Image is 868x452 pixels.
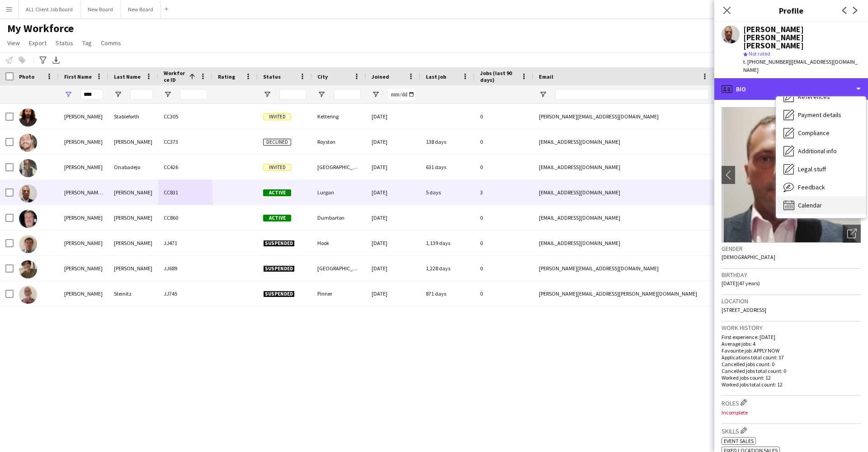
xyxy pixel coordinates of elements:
div: Steinitz [108,281,158,306]
div: 0 [475,129,533,154]
span: Legal stuff [798,165,826,173]
div: CC831 [158,180,212,205]
span: My Workforce [7,22,74,35]
span: First Name [64,73,92,80]
div: 0 [475,104,533,129]
div: [PERSON_NAME] [59,205,108,230]
span: Additional info [798,147,837,155]
span: Export [29,39,47,47]
span: [DATE] (47 years) [722,280,760,287]
span: Status [263,73,281,80]
p: Favourite job: APPLY NOW [722,347,861,354]
a: View [4,37,24,49]
h3: Profile [714,5,868,16]
h3: Gender [722,245,861,253]
p: Average jobs: 4 [722,340,861,347]
div: Kettering [312,104,366,129]
button: Open Filter Menu [317,90,325,99]
div: Payment details [776,106,866,124]
img: John Onabadejo [19,159,37,177]
div: [PERSON_NAME] [59,256,108,281]
img: Crew avatar or photo [722,107,861,243]
span: Suspended [263,265,295,272]
div: 1,228 days [420,256,475,281]
span: Email [539,73,553,80]
div: 0 [475,231,533,255]
div: 1,139 days [420,231,475,255]
span: Declined [263,139,291,146]
span: Workforce ID [164,70,185,83]
div: [EMAIL_ADDRESS][DOMAIN_NAME] [533,205,714,230]
a: Comms [97,37,125,49]
span: [STREET_ADDRESS] [722,306,766,313]
h3: Work history [722,324,861,332]
div: 631 days [420,155,475,179]
div: [PERSON_NAME] [PERSON_NAME] [PERSON_NAME] [743,25,861,50]
div: Royston [312,129,366,154]
div: Feedback [776,178,866,196]
img: John Steinitz [19,286,37,304]
div: [PERSON_NAME] [59,231,108,255]
button: Open Filter Menu [64,90,72,99]
span: Not rated [749,50,770,57]
div: Legal stuff [776,160,866,178]
span: Last Name [114,73,141,80]
div: JJ471 [158,231,212,255]
button: Open Filter Menu [539,90,547,99]
div: Lurgan [312,180,366,205]
span: Invited [263,164,291,171]
button: ALL Client Job Board [19,0,80,18]
div: [PERSON_NAME][EMAIL_ADDRESS][DOMAIN_NAME] [533,256,714,281]
img: Philip JOHN Boyd Doherty [19,184,37,202]
span: Invited [263,113,291,120]
img: John Akers [19,134,37,152]
span: Joined [372,73,389,80]
div: [PERSON_NAME] [108,180,158,205]
span: References [798,93,830,101]
span: Compliance [798,129,830,137]
div: [PERSON_NAME] [108,129,158,154]
span: City [317,73,328,80]
div: 5 days [420,180,475,205]
input: Status Filter Input [279,89,307,100]
div: Stableforth [108,104,158,129]
button: New Board [80,0,121,18]
div: [DATE] [366,205,420,230]
span: t. [PHONE_NUMBER] [743,58,790,65]
div: [PERSON_NAME] [59,104,108,129]
div: [EMAIL_ADDRESS][DOMAIN_NAME] [533,129,714,154]
div: [GEOGRAPHIC_DATA] [312,256,366,281]
div: Hook [312,231,366,255]
div: [PERSON_NAME][EMAIL_ADDRESS][PERSON_NAME][DOMAIN_NAME] [533,281,714,306]
a: Status [52,37,77,49]
h3: Location [722,297,861,305]
span: Jobs (last 90 days) [480,70,517,83]
div: 871 days [420,281,475,306]
div: 0 [475,205,533,230]
span: Active [263,215,291,221]
img: John Byrnes [19,235,37,253]
div: Pinner [312,281,366,306]
div: [PERSON_NAME] [59,129,108,154]
div: [DATE] [366,104,420,129]
div: 0 [475,256,533,281]
p: Incomplete [722,409,861,416]
div: [PERSON_NAME][EMAIL_ADDRESS][DOMAIN_NAME] [533,104,714,129]
p: Applications total count: 17 [722,354,861,361]
img: John Stableforth [19,108,37,127]
div: [DATE] [366,155,420,179]
input: Last Name Filter Input [130,89,153,100]
button: New Board [121,0,161,18]
div: CC305 [158,104,212,129]
div: [GEOGRAPHIC_DATA] [312,155,366,179]
img: John Jairo Bolanos Morales [19,260,37,278]
span: | [EMAIL_ADDRESS][DOMAIN_NAME] [743,58,858,73]
span: Suspended [263,240,295,247]
span: Photo [19,73,34,80]
button: Open Filter Menu [164,90,172,99]
div: CC860 [158,205,212,230]
div: Compliance [776,124,866,142]
p: Cancelled jobs count: 0 [722,361,861,367]
div: CC373 [158,129,212,154]
div: JJ745 [158,281,212,306]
